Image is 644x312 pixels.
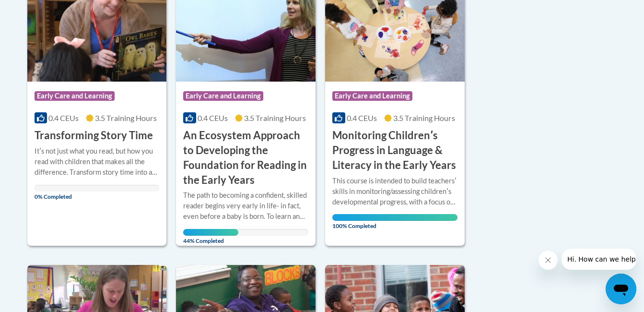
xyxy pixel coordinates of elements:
[332,214,457,221] div: Your progress
[183,128,308,187] h3: An Ecosystem Approach to Developing the Foundation for Reading in the Early Years
[6,7,78,14] span: Hi. How can we help?
[35,91,115,101] span: Early Care and Learning
[332,128,457,172] h3: Monitoring Childrenʹs Progress in Language & Literacy in the Early Years
[35,146,160,178] div: Itʹs not just what you read, but how you read with children that makes all the difference. Transf...
[332,91,412,101] span: Early Care and Learning
[347,113,377,122] span: 0.4 CEUs
[539,251,558,270] iframe: Close message
[606,274,636,304] iframe: Button to launch messaging window
[35,128,153,143] h3: Transforming Story Time
[332,176,457,207] div: This course is intended to build teachersʹ skills in monitoring/assessing childrenʹs developmenta...
[244,113,306,122] span: 3.5 Training Hours
[562,249,636,270] iframe: Message from company
[393,113,455,122] span: 3.5 Training Hours
[183,190,308,222] div: The path to becoming a confident, skilled reader begins very early in life- in fact, even before ...
[198,113,228,122] span: 0.4 CEUs
[183,229,238,244] span: 44% Completed
[183,229,238,236] div: Your progress
[183,91,263,101] span: Early Care and Learning
[95,113,157,122] span: 3.5 Training Hours
[332,214,457,229] span: 100% Completed
[48,113,79,122] span: 0.4 CEUs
